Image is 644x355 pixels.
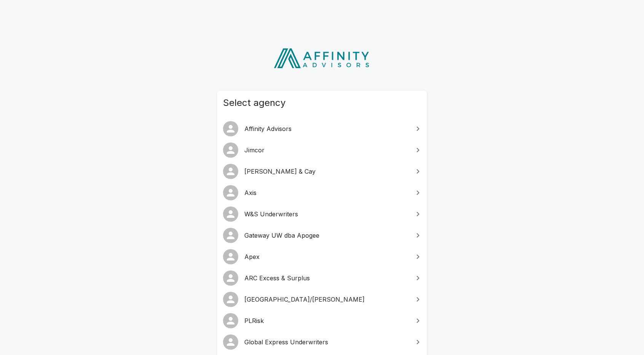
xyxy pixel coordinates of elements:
[244,146,409,155] span: Jimcor
[244,273,409,283] span: ARC Excess & Surplus
[217,225,427,246] a: Gateway UW dba Apogee
[217,203,427,225] a: W&S Underwriters
[223,97,421,109] span: Select agency
[217,267,427,289] a: ARC Excess & Surplus
[244,252,409,261] span: Apex
[217,289,427,310] a: [GEOGRAPHIC_DATA]/[PERSON_NAME]
[268,46,377,71] img: Affinity Advisors Logo
[244,167,409,176] span: [PERSON_NAME] & Cay
[244,316,409,325] span: PLRisk
[217,118,427,139] a: Affinity Advisors
[217,161,427,182] a: [PERSON_NAME] & Cay
[217,310,427,331] a: PLRisk
[217,182,427,203] a: Axis
[244,231,409,240] span: Gateway UW dba Apogee
[217,246,427,267] a: Apex
[217,331,427,353] a: Global Express Underwriters
[244,124,409,133] span: Affinity Advisors
[244,188,409,197] span: Axis
[244,295,409,304] span: [GEOGRAPHIC_DATA]/[PERSON_NAME]
[244,209,409,219] span: W&S Underwriters
[244,337,409,347] span: Global Express Underwriters
[217,139,427,161] a: Jimcor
